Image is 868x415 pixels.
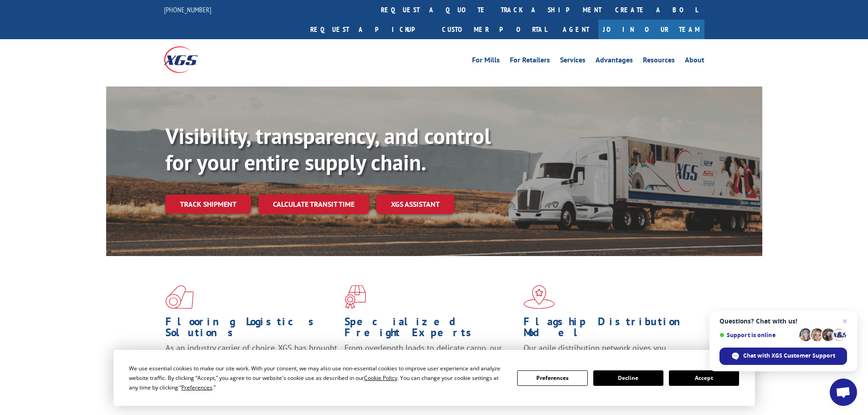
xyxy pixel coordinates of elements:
h1: Specialized Freight Experts [344,316,517,343]
a: Agent [554,20,598,39]
a: XGS ASSISTANT [376,195,454,214]
a: Join Our Team [598,20,704,39]
div: Chat with XGS Customer Support [719,348,847,365]
button: Accept [669,370,739,386]
a: Calculate transit time [258,195,369,214]
a: Advantages [596,56,633,67]
div: Cookie Consent Prompt [113,350,755,406]
span: Support is online [719,332,796,338]
a: About [685,56,704,67]
button: Decline [593,370,663,386]
span: Chat with XGS Customer Support [743,352,835,360]
p: From overlength loads to delicate cargo, our experienced staff knows the best way to move your fr... [344,343,517,383]
div: Open chat [830,379,857,406]
a: [PHONE_NUMBER] [164,5,211,14]
button: Preferences [517,370,587,386]
a: Request a pickup [303,20,435,39]
span: Our agile distribution network gives you nationwide inventory management on demand. [524,343,691,364]
span: Cookie Policy [364,374,397,382]
a: Track shipment [165,195,251,214]
b: Visibility, transparency, and control for your entire supply chain. [165,122,491,176]
a: Customer Portal [435,20,554,39]
a: Services [560,56,586,67]
span: Questions? Chat with us! [719,318,847,325]
span: Preferences [181,384,212,391]
a: For Retailers [510,56,550,67]
h1: Flooring Logistics Solutions [165,316,338,343]
div: We use essential cookies to make our site work. With your consent, we may also use non-essential ... [129,364,506,392]
img: xgs-icon-total-supply-chain-intelligence-red [165,285,194,309]
h1: Flagship Distribution Model [524,316,696,343]
span: As an industry carrier of choice, XGS has brought innovation and dedication to flooring logistics... [165,343,337,375]
img: xgs-icon-flagship-distribution-model-red [524,285,555,309]
span: Close chat [839,316,850,327]
a: Resources [643,56,675,67]
img: xgs-icon-focused-on-flooring-red [344,285,366,309]
a: For Mills [472,56,500,67]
